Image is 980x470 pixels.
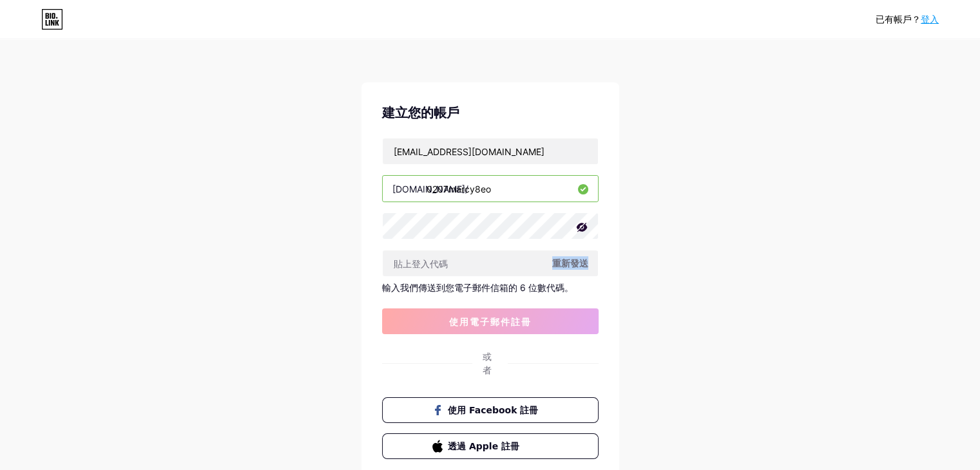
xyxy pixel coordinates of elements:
a: 登入 [921,14,939,24]
font: 使用 Facebook 註冊 [448,405,538,415]
font: 建立您的帳戶 [382,105,459,120]
font: 已有帳戶？ [876,14,921,24]
font: 透過 Apple 註冊 [448,441,519,451]
font: 或者 [483,351,492,375]
input: 電子郵件 [383,138,598,164]
font: 使用電子郵件註冊 [449,316,532,327]
font: 重新發送 [552,258,588,268]
button: 使用電子郵件註冊 [382,308,599,334]
input: 使用者名稱 [383,176,598,202]
font: 輸入我們傳送到您電子郵件信箱的 6 位數代碼。 [382,282,573,293]
button: 透過 Apple 註冊 [382,433,599,459]
font: [DOMAIN_NAME]/ [392,183,468,194]
button: 使用 Facebook 註冊 [382,397,599,423]
input: 貼上登入代碼 [383,250,598,276]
